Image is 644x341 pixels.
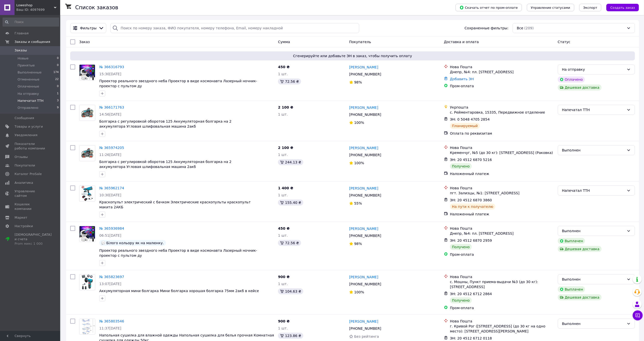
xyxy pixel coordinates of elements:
[349,145,378,150] a: [PERSON_NAME]
[349,105,378,110] a: [PERSON_NAME]
[15,155,28,159] span: Отзывы
[99,119,232,128] a: Болгарка с регулировкой оборотов 125 Аккумуляторная болгарка на 2 аккумулятора Угловая шлифовальн...
[72,53,633,58] span: Сгенерируйте или добавьте ЭН в заказ, чтобы получить оплату
[18,84,39,89] span: Оплаченные
[348,192,382,199] div: [PHONE_NUMBER]
[57,56,59,61] span: 0
[15,202,46,211] span: Кошелек компании
[101,241,105,245] img: :speech_balloon:
[99,282,121,286] span: 13:07[DATE]
[57,106,59,110] span: 9
[278,65,290,69] span: 450 ₴
[18,56,29,61] span: Новые
[15,189,46,198] span: Управление сайтом
[278,193,288,197] span: 1 шт.
[99,112,121,116] span: 14:56[DATE]
[450,238,492,242] span: ЭН: 20 4512 6870 2959
[524,26,534,30] span: (209)
[15,172,42,176] span: Каталог ProSale
[99,326,121,330] span: 11:37[DATE]
[99,160,232,169] span: Болгарка с регулировкой оборотов 125 Аккумуляторная болгарка на 2 аккумулятора Угловая шлифовальн...
[99,200,251,209] a: Краскопульт электрический с бачком Электрические краскопульты краскопульт макита 2АКБ
[79,65,95,80] img: Фото товару
[278,78,301,84] div: 72.56 ₴
[450,204,495,210] div: На пути к получателю
[531,6,570,10] span: Управление статусами
[558,76,585,82] div: Оплачено
[354,201,362,205] span: 55%
[99,65,124,69] a: № 366316793
[450,131,554,136] div: Оплата по реквизитам
[15,232,52,246] span: [DEMOGRAPHIC_DATA] и счета
[349,319,378,324] a: [PERSON_NAME]
[15,124,43,129] span: Товары и услуги
[15,31,29,36] span: Главная
[450,252,554,257] div: Пром-оплата
[610,6,635,10] span: Создать заказ
[278,288,303,294] div: 104.63 ₴
[99,72,121,76] span: 15:30[DATE]
[18,92,39,96] span: На отправку
[527,4,574,11] button: Управление статусами
[348,151,382,158] div: [PHONE_NUMBER]
[57,99,59,103] span: 3
[79,40,90,44] span: Заказ
[16,8,60,12] div: Ваш ID: 4097699
[278,146,293,150] span: 2 100 ₴
[354,242,362,246] span: 98%
[99,186,124,190] a: № 365962174
[562,188,625,193] div: Напечатал ТТН
[15,133,37,137] span: Уведомления
[278,326,288,330] span: 1 шт.
[15,163,35,168] span: Покупатели
[558,294,602,300] div: Дешевая доставка
[278,275,290,279] span: 900 ₴
[278,240,301,246] div: 72.56 ₴
[75,5,118,11] h1: Список заказов
[558,246,602,252] div: Дешевая доставка
[15,181,33,185] span: Аналитика
[18,70,42,75] span: Выполненные
[562,147,625,153] div: Выполнен
[106,241,164,245] span: Білого кольору як на малюнку.
[15,142,46,151] span: Показатели работы компании
[562,67,625,72] div: На отправку
[278,112,288,116] span: 1 шт.
[79,319,95,334] img: Фото товару
[99,248,257,258] a: Проектор реального звездного неба Проектор в виде космонавта Лазерный ночник-проектор с пультом ду
[450,319,554,324] div: Нова Пошта
[465,26,508,31] span: Сохраненные фильтры:
[99,105,124,109] a: № 366171763
[562,277,625,282] div: Выполнен
[278,40,290,44] span: Сумма
[99,193,121,197] span: 10:30[DATE]
[633,310,643,320] button: Чат с покупателем
[450,186,554,191] div: Нова Пошта
[278,226,290,230] span: 450 ₴
[354,121,364,125] span: 100%
[558,84,602,91] div: Дешевая доставка
[278,333,303,339] div: 123.86 ₴
[278,153,288,157] span: 1 шт.
[450,279,554,289] div: с. Мошны, Пункт приема-выдачи №3 (до 30 кг): [STREET_ADDRESS]
[450,226,554,231] div: Нова Пошта
[348,71,382,78] div: [PHONE_NUMBER]
[15,48,27,53] span: Заказы
[450,336,492,340] span: ЭН: 20 4512 6712 0118
[18,63,35,68] span: Принятые
[55,77,59,82] span: 22
[558,40,571,44] span: Статус
[15,116,34,120] span: Сообщения
[99,233,121,237] span: 06:51[DATE]
[79,226,95,242] img: Фото товару
[79,107,95,119] img: Фото товару
[450,163,472,169] div: Получено
[450,292,492,296] span: ЭН: 20 4512 6712 2864
[450,105,554,110] div: Укрпошта
[450,145,554,150] div: Нова Пошта
[601,5,639,9] a: Создать заказ
[348,281,382,288] div: [PHONE_NUMBER]
[606,4,639,11] button: Создать заказ
[455,4,522,11] button: Скачать отчет по пром-оплате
